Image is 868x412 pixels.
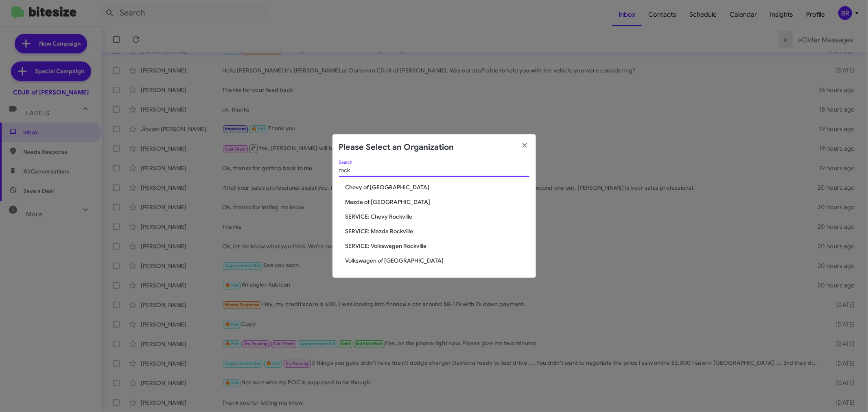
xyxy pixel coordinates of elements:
span: SERVICE: Mazda Rockville [345,227,529,235]
h2: Please Select an Organization [339,141,454,154]
span: Chevy of [GEOGRAPHIC_DATA] [345,183,529,191]
span: Mazda of [GEOGRAPHIC_DATA] [345,198,529,206]
span: SERVICE: Chevy Rockville [345,213,529,221]
span: Volkswagen of [GEOGRAPHIC_DATA] [345,256,529,265]
span: SERVICE: Volkswagen Rockville [345,242,529,250]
